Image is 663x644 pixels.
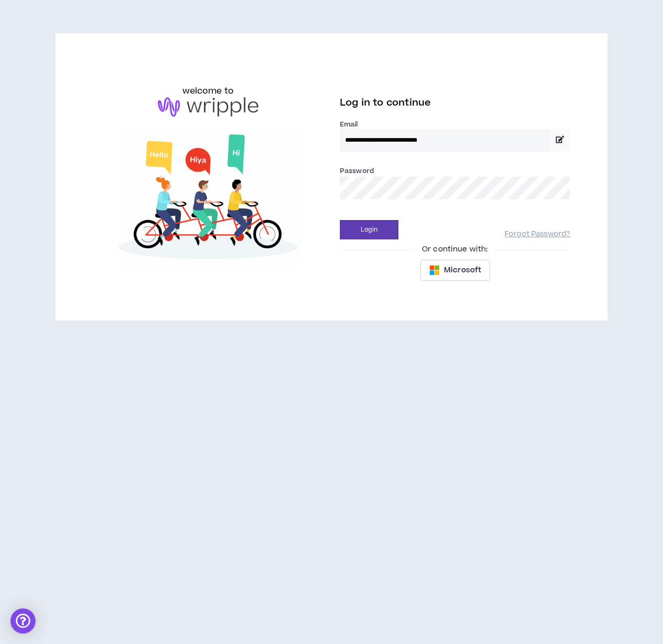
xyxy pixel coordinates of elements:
[415,244,495,255] span: Or continue with:
[158,97,258,117] img: logo-brand.png
[340,220,398,239] button: Login
[340,166,374,176] label: Password
[444,264,481,276] span: Microsoft
[420,260,490,281] button: Microsoft
[10,608,36,634] div: Open Intercom Messenger
[93,127,323,270] img: Welcome to Wripple
[340,120,570,129] label: Email
[182,85,234,97] h6: welcome to
[340,96,431,109] span: Log in to continue
[505,229,570,239] a: Forgot Password?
